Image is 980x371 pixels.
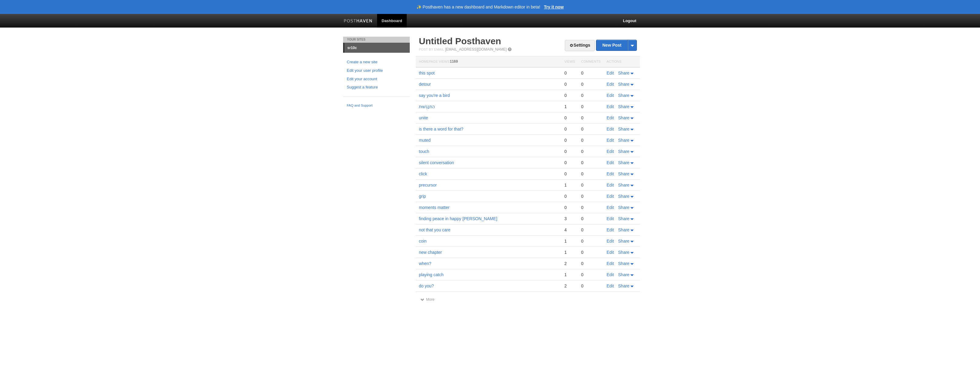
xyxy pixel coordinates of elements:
[564,182,575,188] div: 1
[347,84,406,91] a: Suggest a feature
[607,261,614,266] a: Edit
[564,149,575,154] div: 0
[344,19,372,24] img: Posthaven-bar
[419,127,463,131] a: is there a word for that?
[607,93,614,98] a: Edit
[607,171,614,176] a: Edit
[607,239,614,243] a: Edit
[618,227,629,232] span: Share
[564,137,575,143] div: 0
[347,76,406,82] a: Edit your account
[607,160,614,165] a: Edit
[581,70,601,76] div: 0
[607,272,614,277] a: Edit
[564,104,575,109] div: 1
[420,297,434,302] a: More
[618,93,629,98] span: Share
[618,71,629,75] span: Share
[561,56,578,68] th: Views
[564,272,575,277] div: 1
[416,56,561,68] th: Homepage Views
[618,14,641,28] a: Logout
[607,71,614,75] a: Edit
[564,205,575,210] div: 0
[419,93,450,98] a: say you're a bird
[419,272,444,277] a: playing catch
[581,93,601,98] div: 0
[347,103,406,108] a: FAQ and Support
[581,238,601,244] div: 0
[419,250,442,255] a: new chapter
[581,160,601,165] div: 0
[607,183,614,187] a: Edit
[607,216,614,221] a: Edit
[618,82,629,87] span: Share
[581,272,601,277] div: 0
[607,127,614,131] a: Edit
[544,5,564,9] a: Try it now
[607,138,614,143] a: Edit
[618,183,629,187] span: Share
[618,216,629,221] span: Share
[578,56,604,68] th: Comments
[607,250,614,255] a: Edit
[419,171,427,176] a: click
[618,250,629,255] span: Share
[344,43,410,53] a: sr10c
[581,227,601,233] div: 0
[419,239,427,243] a: coin
[618,127,629,131] span: Share
[581,149,601,154] div: 0
[581,283,601,289] div: 0
[618,104,629,109] span: Share
[596,40,637,51] a: New Post
[419,261,431,266] a: when?
[564,171,575,177] div: 0
[416,5,540,9] header: ✨ Posthaven has a new dashboard and Markdown editor in beta!
[618,138,629,143] span: Share
[581,171,601,177] div: 0
[419,149,429,154] a: touch
[564,283,575,289] div: 2
[564,93,575,98] div: 0
[419,160,454,165] a: silent conversation
[607,149,614,154] a: Edit
[581,115,601,121] div: 0
[618,160,629,165] span: Share
[419,216,497,221] a: finding peace in happy [PERSON_NAME]
[581,261,601,266] div: 0
[618,205,629,210] span: Share
[419,82,431,87] a: detour
[607,104,614,109] a: Edit
[419,71,435,75] a: this spot
[607,115,614,120] a: Edit
[618,194,629,199] span: Share
[607,194,614,199] a: Edit
[618,171,629,176] span: Share
[564,194,575,199] div: 0
[581,205,601,210] div: 0
[618,149,629,154] span: Share
[607,205,614,210] a: Edit
[419,283,434,288] a: do you?
[564,81,575,87] div: 0
[564,126,575,132] div: 0
[564,227,575,233] div: 4
[618,272,629,277] span: Share
[377,14,407,28] a: Dashboard
[419,205,449,210] a: moments matter
[581,194,601,199] div: 0
[607,82,614,87] a: Edit
[419,194,426,199] a: grip
[419,36,501,46] a: Untitled Posthaven
[419,104,435,109] a: הִתנַגְשׁוּת
[581,137,601,143] div: 0
[581,81,601,87] div: 0
[581,250,601,255] div: 0
[565,40,595,51] a: Settings
[581,216,601,221] div: 0
[607,283,614,288] a: Edit
[564,115,575,121] div: 0
[419,227,450,232] a: not that you care
[564,261,575,266] div: 2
